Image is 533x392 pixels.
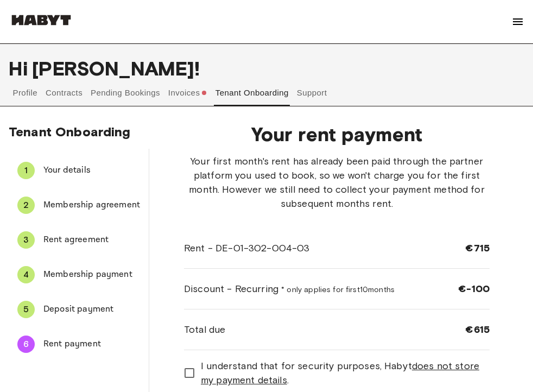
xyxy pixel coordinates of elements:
span: Tenant Onboarding [9,124,131,140]
span: €715 [465,242,490,255]
button: Contracts [45,80,84,106]
button: Tenant Onboarding [214,80,290,106]
button: Pending Bookings [90,80,162,106]
div: 5Deposit payment [9,296,149,323]
span: Hi [9,57,32,80]
img: Habyt [9,15,74,26]
div: 5 [17,301,35,318]
span: Total due [184,323,225,337]
span: Rent payment [43,338,140,351]
span: Rent agreement [43,233,140,246]
div: 1 [17,162,35,179]
span: Membership payment [43,268,140,281]
span: * only applies for first 10 months [281,285,395,294]
div: 3Rent agreement [9,227,149,253]
div: 2Membership agreement [9,192,149,218]
div: 4Membership payment [9,262,149,288]
div: 2 [17,197,35,214]
span: €-100 [458,282,490,295]
div: 3 [17,231,35,249]
div: 4 [17,266,35,283]
button: Profile [11,80,39,106]
div: 1Your details [9,157,149,184]
div: 6 [17,336,35,353]
div: 6Rent payment [9,331,149,357]
button: Support [295,80,328,106]
span: Deposit payment [43,303,140,316]
span: [PERSON_NAME] ! [32,57,200,80]
span: Membership agreement [43,199,140,212]
span: Your rent payment [184,123,490,146]
span: Rent - DE-01-302-004-03 [184,241,309,255]
span: I understand that for security purposes, Habyt . [201,359,481,387]
span: €615 [465,323,490,336]
span: Discount - Recurring [184,282,395,296]
div: user profile tabs [9,80,524,119]
button: Invoices [167,80,208,119]
span: Your details [43,164,140,177]
span: Your first month's rent has already been paid through the partner platform you used to book, so w... [184,154,490,211]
